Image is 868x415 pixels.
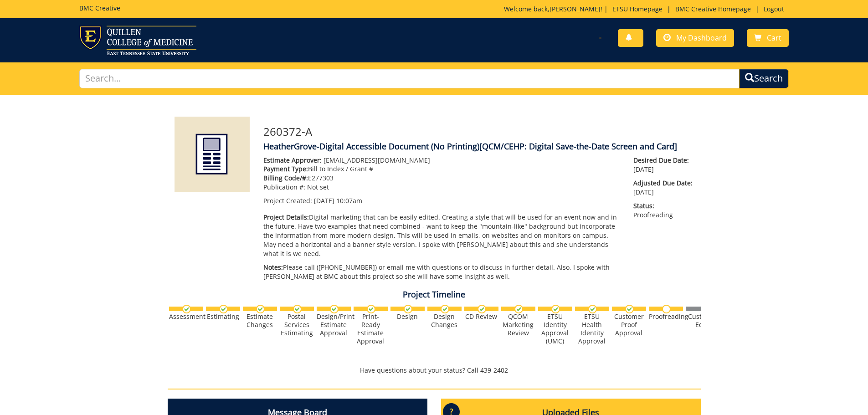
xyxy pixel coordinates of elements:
[676,33,727,43] span: My Dashboard
[243,313,277,329] div: Estimate Changes
[478,305,486,313] img: checkmark
[317,313,351,337] div: Design/Print Estimate Approval
[747,29,789,47] a: Cart
[263,126,694,138] h3: 260372-A
[656,29,734,47] a: My Dashboard
[441,305,449,313] img: checkmark
[662,305,671,313] img: no
[404,305,412,313] img: checkmark
[367,305,375,313] img: checkmark
[633,179,693,188] span: Adjusted Due Date:
[330,305,339,313] img: checkmark
[168,290,701,299] h4: Project Timeline
[219,305,228,313] img: checkmark
[464,313,498,321] div: CD Review
[263,164,308,173] span: Payment Type:
[307,183,329,191] span: Not set
[293,305,302,313] img: checkmark
[175,117,250,192] img: Product featured image
[608,5,667,13] a: ETSU Homepage
[263,174,308,182] span: Billing Code/#:
[263,142,694,151] h4: HeatherGrove-Digital Accessible Document (No Printing)
[538,313,572,345] div: ETSU Identity Approval (UMC)
[633,179,693,197] p: [DATE]
[504,5,789,14] p: Welcome back, ! | | |
[633,201,693,210] span: Status:
[263,263,620,281] p: Please call ([PHONE_NUMBER]) or email me with questions or to discuss in further detail. Also, I ...
[263,213,309,221] span: Project Details:
[182,305,191,313] img: checkmark
[390,313,425,321] div: Design
[263,213,620,258] p: Digital marketing that can be easily edited. Creating a style that will be used for an event now ...
[633,201,693,220] p: Proofreading
[686,313,720,329] div: Customer Edits
[625,305,634,313] img: checkmark
[575,313,609,345] div: ETSU Health Identity Approval
[263,156,620,165] p: [EMAIL_ADDRESS][DOMAIN_NAME]
[263,196,312,205] span: Project Created:
[263,263,283,272] span: Notes:
[263,164,620,174] p: Bill to Index / Grant #
[612,313,646,337] div: Customer Proof Approval
[79,26,196,55] img: ETSU logo
[550,5,601,13] a: [PERSON_NAME]
[551,305,560,313] img: checkmark
[354,313,388,345] div: Print-Ready Estimate Approval
[263,183,305,191] span: Publication #:
[263,156,322,164] span: Estimate Approver:
[501,313,535,337] div: QCOM Marketing Review
[427,313,462,329] div: Design Changes
[633,156,693,165] span: Desired Due Date:
[739,69,789,88] button: Search
[256,305,265,313] img: checkmark
[514,305,523,313] img: checkmark
[767,33,781,43] span: Cart
[314,196,362,205] span: [DATE] 10:07am
[280,313,314,337] div: Postal Services Estimating
[79,5,120,11] h5: BMC Creative
[649,313,683,321] div: Proofreading
[671,5,755,13] a: BMC Creative Homepage
[206,313,240,321] div: Estimating
[633,156,693,174] p: [DATE]
[479,141,677,152] span: [QCM/CEHP: Digital Save-the-Date Screen and Card]
[79,69,740,88] input: Search...
[263,174,620,183] p: E277303
[168,366,701,375] p: Have questions about your status? Call 439-2402
[169,313,203,321] div: Assessment
[759,5,789,13] a: Logout
[588,305,597,313] img: checkmark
